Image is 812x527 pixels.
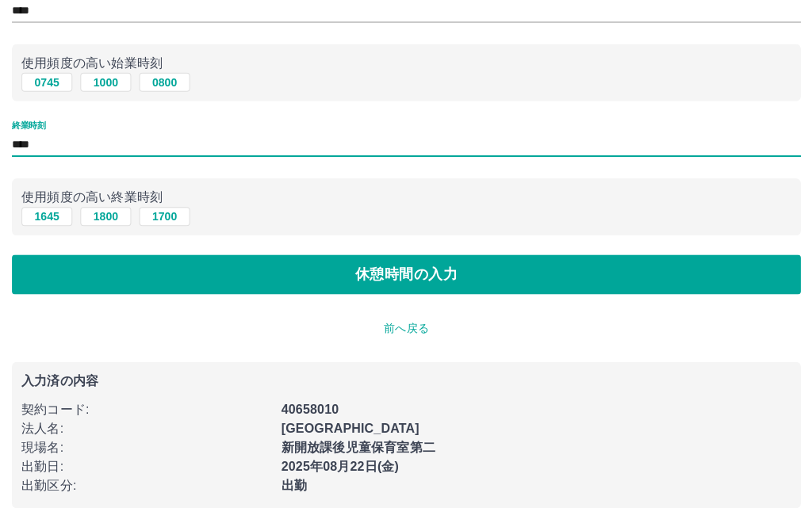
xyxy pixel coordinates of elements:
b: 新開放課後児童保育室第二 [282,441,435,454]
button: 1645 [22,208,73,227]
button: 0745 [22,74,73,93]
p: 使用頻度の高い終業時刻 [22,189,790,208]
p: 前へ戻る [13,320,799,337]
p: 出勤日 : [22,457,272,476]
p: 契約コード : [22,400,272,419]
button: 1700 [140,208,190,227]
p: 法人名 : [22,419,272,438]
p: 現場名 : [22,438,272,457]
b: 出勤 [282,479,307,492]
b: 40658010 [282,403,339,416]
button: 休憩時間の入力 [13,255,799,295]
b: 2025年08月22日(金) [282,460,399,473]
button: 1800 [81,208,132,227]
p: 入力済の内容 [22,375,790,388]
label: 終業時刻 [13,120,46,132]
p: 出勤区分 : [22,476,272,495]
button: 0800 [140,74,190,93]
b: [GEOGRAPHIC_DATA] [282,422,419,435]
button: 1000 [81,74,132,93]
p: 使用頻度の高い始業時刻 [22,55,790,74]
